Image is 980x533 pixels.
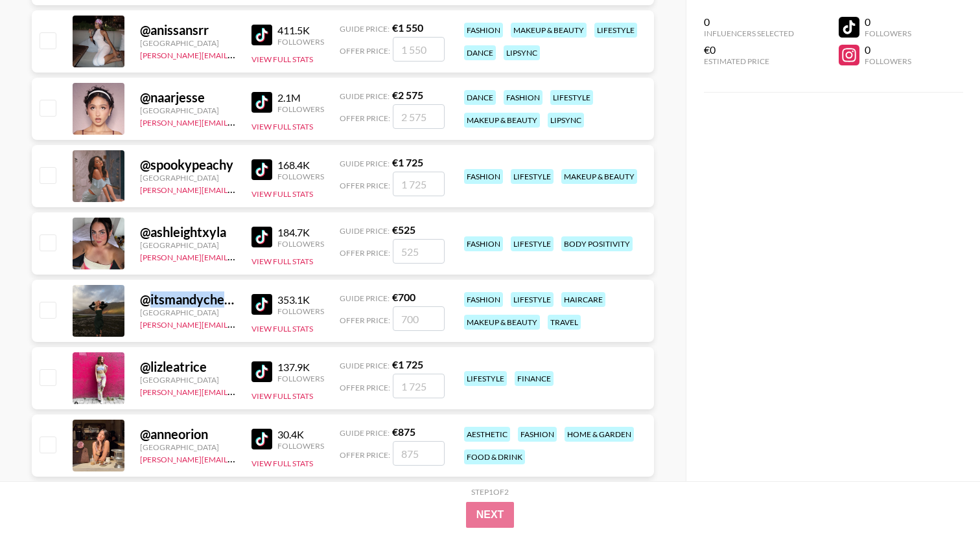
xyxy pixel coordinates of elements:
div: body positivity [561,236,633,251]
div: fashion [464,23,503,38]
div: fashion [504,90,542,105]
div: 353.1K [277,293,324,306]
div: @ anneorion [140,426,236,442]
span: Guide Price: [340,293,390,303]
div: aesthetic [464,427,510,442]
span: Offer Price: [340,383,390,392]
input: 875 [393,441,445,466]
img: TikTok [251,294,272,315]
iframe: Drift Widget Chat Controller [915,468,964,517]
div: 184.7K [277,226,324,239]
a: [PERSON_NAME][EMAIL_ADDRESS][DOMAIN_NAME] [140,48,332,60]
div: food & drink [464,449,525,464]
div: fashion [464,292,503,307]
button: View Full Stats [251,122,313,131]
div: haircare [561,292,605,307]
button: View Full Stats [251,324,313,334]
a: [PERSON_NAME][EMAIL_ADDRESS][DOMAIN_NAME] [140,452,332,464]
button: View Full Stats [251,189,313,199]
span: Offer Price: [340,248,390,258]
div: 168.4K [277,159,324,172]
div: lifestyle [550,90,593,105]
div: Followers [277,239,324,249]
input: 1 725 [393,172,445,196]
input: 1 550 [393,37,445,62]
span: Guide Price: [340,91,390,101]
div: makeup & beauty [464,113,540,128]
div: lifestyle [511,169,554,184]
div: lipsync [548,113,584,128]
span: Guide Price: [340,428,390,438]
div: Followers [865,28,911,38]
div: lifestyle [594,23,637,38]
div: lifestyle [464,371,507,386]
div: [GEOGRAPHIC_DATA] [140,240,236,250]
div: Influencers Selected [704,28,794,38]
div: Followers [865,56,911,66]
span: Guide Price: [340,24,390,34]
div: 30.4K [277,428,324,441]
img: TikTok [251,227,272,247]
div: lipsync [504,45,540,60]
div: lifestyle [511,236,554,251]
div: fashion [518,427,557,442]
strong: € 700 [392,291,415,303]
div: Estimated Price [704,56,794,66]
div: Followers [277,441,324,451]
button: View Full Stats [251,391,313,401]
div: [GEOGRAPHIC_DATA] [140,106,236,115]
div: [GEOGRAPHIC_DATA] [140,173,236,183]
img: TikTok [251,361,272,382]
div: 411.5K [277,24,324,37]
span: Guide Price: [340,226,390,236]
div: dance [464,45,496,60]
button: View Full Stats [251,459,313,468]
div: Followers [277,306,324,316]
div: @ lizleatrice [140,359,236,375]
img: TikTok [251,429,272,449]
div: Followers [277,104,324,114]
input: 525 [393,239,445,264]
div: €0 [704,43,794,56]
input: 2 575 [393,104,445,129]
div: Step 1 of 2 [471,487,509,497]
div: fashion [464,236,503,251]
span: Offer Price: [340,315,390,325]
a: [PERSON_NAME][EMAIL_ADDRESS][PERSON_NAME][DOMAIN_NAME] [140,385,393,397]
strong: € 525 [392,223,415,236]
div: @ spookypeachy [140,157,236,173]
button: View Full Stats [251,256,313,266]
div: [GEOGRAPHIC_DATA] [140,308,236,317]
span: Guide Price: [340,361,390,370]
span: Guide Price: [340,159,390,168]
a: [PERSON_NAME][EMAIL_ADDRESS][PERSON_NAME][PERSON_NAME][DOMAIN_NAME] [140,115,455,128]
div: fashion [464,169,503,184]
strong: € 1 725 [392,156,423,168]
div: 137.9K [277,361,324,374]
div: [GEOGRAPHIC_DATA] [140,38,236,48]
div: 0 [704,16,794,28]
div: makeup & beauty [561,169,637,184]
div: @ naarjesse [140,89,236,106]
a: [PERSON_NAME][EMAIL_ADDRESS][DOMAIN_NAME] [140,317,332,330]
img: TikTok [251,25,272,45]
div: Followers [277,374,324,383]
div: 2.1M [277,91,324,104]
button: View Full Stats [251,54,313,64]
div: dance [464,90,496,105]
strong: € 1 550 [392,21,423,34]
img: TikTok [251,159,272,180]
span: Offer Price: [340,450,390,460]
span: Offer Price: [340,46,390,56]
a: [PERSON_NAME][EMAIL_ADDRESS][DOMAIN_NAME] [140,250,332,262]
div: lifestyle [511,292,554,307]
div: Followers [277,172,324,181]
input: 1 725 [393,374,445,398]
strong: € 2 575 [392,89,423,101]
div: [GEOGRAPHIC_DATA] [140,375,236,385]
div: @ anissansrr [140,22,236,38]
span: Offer Price: [340,113,390,123]
img: TikTok [251,92,272,113]
div: 0 [865,16,911,28]
div: @ ashleightxyla [140,224,236,240]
